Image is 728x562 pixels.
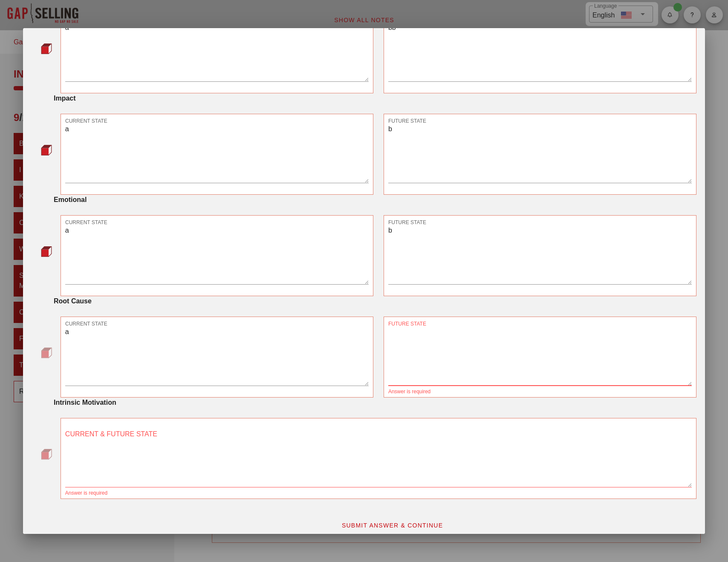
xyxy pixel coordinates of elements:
[54,196,87,203] strong: Emotional
[54,297,92,305] strong: Root Cause
[41,246,52,257] img: question-bullet-actve.png
[54,95,76,102] strong: Impact
[65,219,107,226] label: CURRENT STATE
[388,321,426,327] label: FUTURE STATE
[65,490,692,496] div: Answer is required
[388,118,426,124] label: FUTURE STATE
[41,144,52,156] img: question-bullet-actve.png
[388,389,692,394] div: Answer is required
[54,399,116,406] strong: Intrinsic Motivation
[41,43,52,54] img: question-bullet-actve.png
[41,347,52,358] img: question-bullet.png
[65,118,107,124] label: CURRENT STATE
[341,522,443,529] span: SUBMIT ANSWER & CONTINUE
[335,518,450,533] button: SUBMIT ANSWER & CONTINUE
[65,321,107,327] label: CURRENT STATE
[41,449,52,460] img: question-bullet.png
[388,219,426,226] label: FUTURE STATE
